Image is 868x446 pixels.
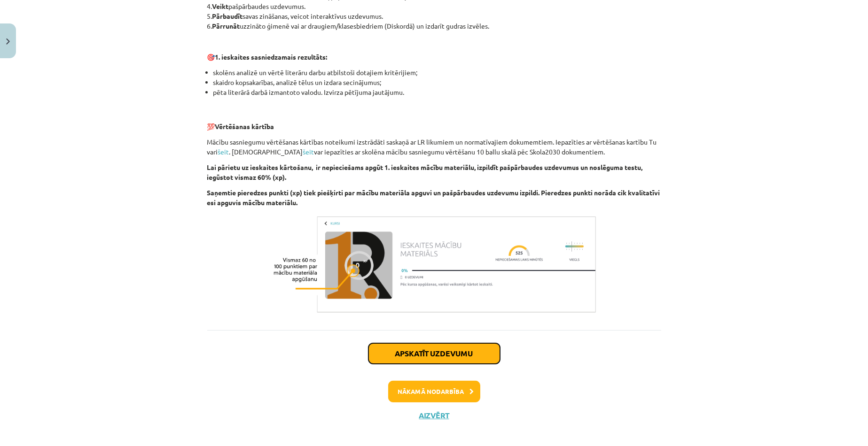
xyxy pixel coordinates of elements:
a: šeit [218,147,229,156]
strong: 1. ieskaites sasniedzamais rezultāts: [215,53,328,61]
img: icon-close-lesson-0947bae3869378f0d4975bcd49f059093ad1ed9edebbc8119c70593378902aed.svg [6,38,10,45]
b: Pārrunāt [212,22,240,30]
li: skaidro kopsakarības, analizē tēlus un izdara secinājumus; [213,77,661,87]
b: Saņemtie pieredzes punkti (xp) tiek piešķirti par mācību materiāla apguvi un pašpārbaudes uzdevum... [207,188,660,207]
b: Veikt [212,2,229,10]
button: Apskatīt uzdevumu [368,343,500,364]
b: Lai pārietu uz ieskaites kārtošanu, ir nepieciešams apgūt 1. ieskaites mācību materiālu, izpildīt... [207,163,643,181]
p: Mācību sasniegumu vērtēšanas kārtības noteikumi izstrādāti saskaņā ar LR likumiem un normatīvajie... [207,137,661,157]
button: Aizvērt [416,411,452,420]
b: Vērtēšanas kārtība [215,122,274,131]
a: šeit [303,147,314,156]
li: pēta literārā darbā izmantoto valodu. Izvirza pētījuma jautājumu. [213,87,661,107]
li: skolēns analizē un vērtē literāru darbu atbilstoši dotajiem kritērijiem; [213,68,661,77]
p: 🎯 [207,52,661,62]
b: Pārbaudīt [212,12,243,20]
p: 💯 [207,112,661,131]
button: Nākamā nodarbība [388,381,480,402]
